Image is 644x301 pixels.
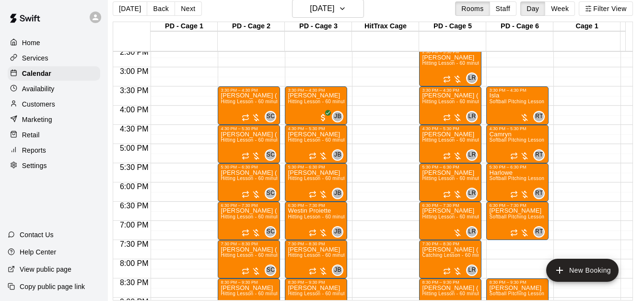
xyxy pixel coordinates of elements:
[288,291,350,296] span: Hitting Lesson - 60 minutes
[288,176,350,181] span: Hitting Lesson - 60 minutes
[218,22,285,31] div: PD - Cage 2
[422,60,484,66] span: Hitting Lesson - 60 minutes
[242,152,249,160] span: Recurring event
[269,149,276,161] span: Santiago Chirino
[468,227,476,237] span: LR
[332,111,343,122] div: Jose Bermudez
[265,188,276,199] div: Santiago Chirino
[470,111,478,122] span: Leo Rojas
[8,158,100,173] a: Settings
[218,163,280,202] div: 5:30 PM – 6:30 PM: Hitting Lesson - 60 minutes
[537,149,545,161] span: Raychel Trocki
[22,69,51,78] p: Calendar
[468,265,476,275] span: LR
[288,88,344,93] div: 3:30 PM – 4:30 PM
[285,125,347,163] div: 4:30 PM – 5:30 PM: Hitting Lesson - 60 minutes
[242,267,249,275] span: Recurring event
[422,88,479,93] div: 3:30 PM – 4:30 PM
[422,165,479,169] div: 5:30 PM – 6:30 PM
[22,99,55,109] p: Customers
[535,112,543,121] span: RT
[309,229,316,237] span: Recurring event
[221,126,277,131] div: 4:30 PM – 5:30 PM
[288,214,350,219] span: Hitting Lesson - 60 minutes
[117,86,151,95] span: 3:30 PM
[466,265,478,276] div: Leo Rojas
[334,189,341,198] span: JB
[537,188,545,199] span: Raychel Trocki
[470,149,478,161] span: Leo Rojas
[8,66,100,81] div: Calendar
[221,88,277,93] div: 3:30 PM – 4:30 PM
[267,189,275,198] span: SC
[489,88,546,93] div: 3:30 PM – 4:30 PM
[8,36,100,50] a: Home
[489,126,546,131] div: 4:30 PM – 5:30 PM
[486,86,549,125] div: 3:30 PM – 4:30 PM: Isla
[334,150,341,160] span: JB
[443,114,451,121] span: Recurring event
[466,72,478,84] div: Leo Rojas
[269,111,276,122] span: Santiago Chirino
[309,152,316,160] span: Recurring event
[468,189,476,198] span: LR
[422,203,479,208] div: 6:30 PM – 7:30 PM
[489,165,546,169] div: 5:30 PM – 6:30 PM
[218,240,280,278] div: 7:30 PM – 8:30 PM: Hitting Lesson - 60 minutes
[218,125,280,163] div: 4:30 PM – 5:30 PM: Hitting Lesson - 60 minutes
[533,188,545,199] div: Raychel Trocki
[422,126,479,131] div: 4:30 PM – 5:30 PM
[336,149,343,161] span: Jose Bermudez
[221,253,283,258] span: Hitting Lesson - 60 minutes
[218,202,280,240] div: 6:30 PM – 7:30 PM: Hitting Lesson - 60 minutes
[486,125,549,163] div: 4:30 PM – 5:30 PM: Camryn
[336,188,343,199] span: Jose Bermudez
[8,82,100,96] a: Availability
[535,150,543,160] span: RT
[117,48,151,56] span: 2:30 PM
[288,253,350,258] span: Hitting Lesson - 60 minutes
[466,226,478,238] div: Leo Rojas
[288,99,350,104] span: Hitting Lesson - 60 minutes
[334,112,341,121] span: JB
[537,226,545,238] span: Raychel Trocki
[20,230,54,240] p: Contact Us
[267,265,275,275] span: SC
[489,99,574,104] span: Softball Pitching Lesson - 60 minutes
[419,240,481,278] div: 7:30 PM – 8:30 PM: Catching Lesson - 60 minutes
[533,149,545,161] div: Raychel Trocki
[22,84,55,94] p: Availability
[8,143,100,157] div: Reports
[22,53,48,63] p: Services
[533,226,545,238] div: Raychel Trocki
[151,22,218,31] div: PD - Cage 1
[221,280,277,285] div: 8:30 PM – 9:30 PM
[489,203,546,208] div: 6:30 PM – 7:30 PM
[470,265,478,276] span: Leo Rojas
[318,113,328,122] span: All customers have paid
[288,241,344,246] div: 7:30 PM – 8:30 PM
[336,226,343,238] span: Jose Bermudez
[267,150,275,160] span: SC
[20,265,71,274] p: View public page
[265,265,276,276] div: Santiago Chirino
[468,150,476,160] span: LR
[221,99,283,104] span: Hitting Lesson - 60 minutes
[221,203,277,208] div: 6:30 PM – 7:30 PM
[419,202,481,240] div: 6:30 PM – 7:30 PM: Hitting Lesson - 60 minutes
[489,214,574,219] span: Softball Pitching Lesson - 60 minutes
[332,149,343,161] div: Jose Bermudez
[288,137,350,143] span: Hitting Lesson - 60 minutes
[285,22,352,31] div: PD - Cage 3
[8,128,100,142] div: Retail
[419,163,481,202] div: 5:30 PM – 6:30 PM: Hitting Lesson - 60 minutes
[422,280,479,285] div: 8:30 PM – 9:30 PM
[535,189,543,198] span: RT
[113,1,147,16] button: [DATE]
[269,188,276,199] span: Santiago Chirino
[422,49,479,54] div: 2:30 PM – 3:30 PM
[533,111,545,122] div: Raychel Trocki
[117,163,151,171] span: 5:30 PM
[285,240,347,278] div: 7:30 PM – 8:30 PM: Hitting Lesson - 60 minutes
